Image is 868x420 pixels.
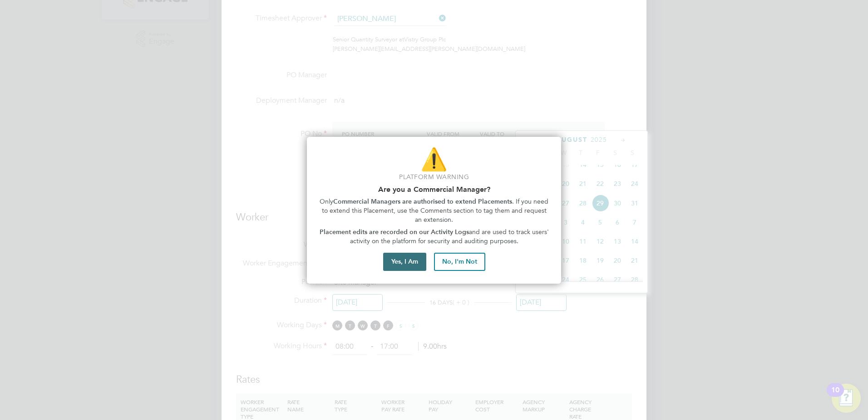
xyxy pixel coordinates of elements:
button: No, I'm Not [434,253,485,271]
div: Are you part of the Commercial Team? [307,137,561,284]
p: Platform Warning [318,173,550,182]
span: and are used to track users' activity on the platform for security and auditing purposes. [350,228,551,245]
span: Only [320,198,333,205]
strong: Commercial Managers are authorised to extend Placements [333,198,512,205]
span: . If you need to extend this Placement, use the Comments section to tag them and request an exten... [322,198,551,223]
strong: Placement edits are recorded on our Activity Logs [320,228,469,236]
button: Yes, I Am [383,253,426,271]
h2: Are you a Commercial Manager? [318,185,550,194]
p: ⚠️ [318,144,550,175]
